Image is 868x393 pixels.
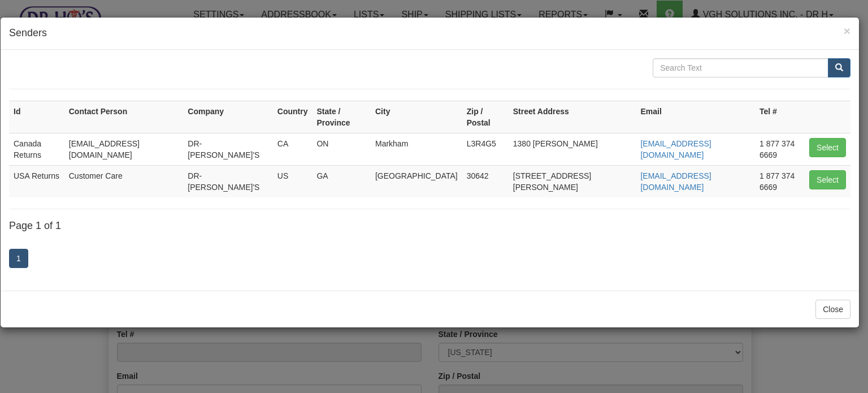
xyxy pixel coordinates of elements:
[462,165,509,197] td: 30642
[809,170,846,189] button: Select
[273,165,313,197] td: US
[273,133,313,165] td: CA
[312,165,371,197] td: GA
[844,25,850,37] button: Close
[815,300,850,319] button: Close
[9,221,850,232] h4: Page 1 of 1
[462,133,509,165] td: L3R4G5
[9,165,64,197] td: USA Returns
[509,133,636,165] td: 1380 [PERSON_NAME]
[509,101,636,133] th: Street Address
[371,165,462,197] td: [GEOGRAPHIC_DATA]
[755,165,805,197] td: 1 877 374 6669
[183,101,273,133] th: Company
[371,133,462,165] td: Markham
[183,165,273,197] td: DR-[PERSON_NAME]'S
[9,249,28,268] a: 1
[371,101,462,133] th: City
[64,165,184,197] td: Customer Care
[64,133,184,165] td: [EMAIL_ADDRESS][DOMAIN_NAME]
[312,133,371,165] td: ON
[842,139,867,254] iframe: chat widget
[755,101,805,133] th: Tel #
[636,101,755,133] th: Email
[9,26,850,41] h4: Senders
[809,138,846,157] button: Select
[64,101,184,133] th: Contact Person
[9,101,64,133] th: Id
[183,133,273,165] td: DR-[PERSON_NAME]'S
[9,133,64,165] td: Canada Returns
[509,165,636,197] td: [STREET_ADDRESS][PERSON_NAME]
[312,101,371,133] th: State / Province
[462,101,509,133] th: Zip / Postal
[755,133,805,165] td: 1 877 374 6669
[273,101,313,133] th: Country
[844,24,850,37] span: ×
[653,58,828,77] input: Search Text
[640,139,711,159] a: [EMAIL_ADDRESS][DOMAIN_NAME]
[640,171,711,192] a: [EMAIL_ADDRESS][DOMAIN_NAME]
